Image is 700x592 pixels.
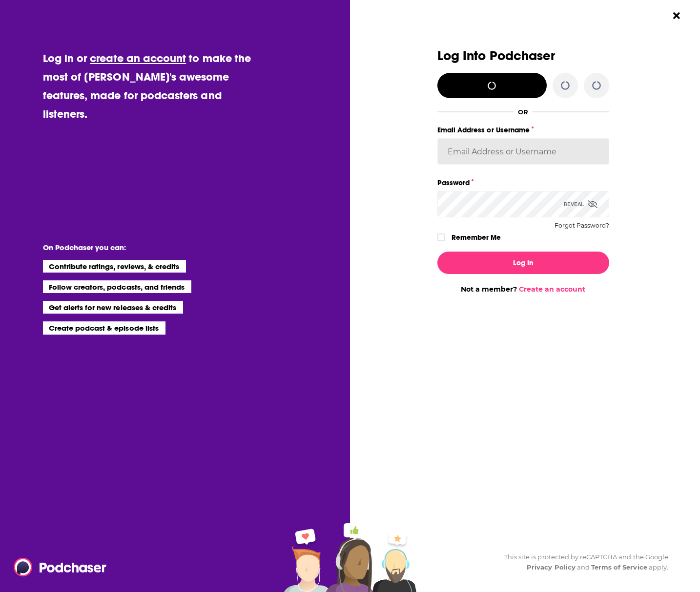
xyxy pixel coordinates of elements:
a: Terms of Service [591,563,647,571]
li: Contribute ratings, reviews, & credits [43,260,186,273]
div: Not a member? [437,285,609,294]
label: Password [437,176,609,189]
div: Reveal [564,191,597,217]
div: This site is protected by reCAPTCHA and the Google and apply. [496,552,668,572]
h3: Log Into Podchaser [437,49,609,63]
a: Podchaser - Follow, Share and Rate Podcasts [14,558,100,576]
li: On Podchaser you can: [43,243,238,252]
img: Podchaser - Follow, Share and Rate Podcasts [14,558,107,576]
button: Log In [437,252,609,274]
a: create an account [90,51,186,65]
a: Create an account [519,285,585,294]
label: Email Address or Username [437,124,609,136]
li: Follow creators, podcasts, and friends [43,280,192,293]
input: Email Address or Username [437,138,609,165]
li: Create podcast & episode lists [43,321,165,334]
button: Close Button [667,6,686,25]
li: Get alerts for new releases & credits [43,301,183,314]
label: Remember Me [452,231,501,244]
button: Forgot Password? [555,222,609,229]
a: Privacy Policy [527,563,576,571]
div: OR [518,108,528,116]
